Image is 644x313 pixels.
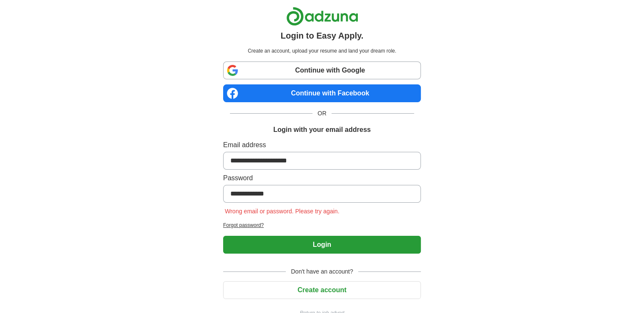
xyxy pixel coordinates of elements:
button: Login [223,236,421,254]
p: Create an account, upload your resume and land your dream role. [225,47,419,55]
a: Continue with Facebook [223,84,421,102]
h1: Login to Easy Apply. [281,29,364,42]
a: Continue with Google [223,61,421,79]
label: Password [223,173,421,183]
label: Email address [223,140,421,150]
span: Don't have an account? [286,267,358,276]
h1: Login with your email address [273,125,370,135]
img: Adzuna logo [286,7,358,26]
a: Create account [223,286,421,293]
a: Forgot password? [223,221,421,229]
button: Create account [223,281,421,299]
span: Wrong email or password. Please try again. [223,208,341,215]
span: OR [312,109,332,118]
